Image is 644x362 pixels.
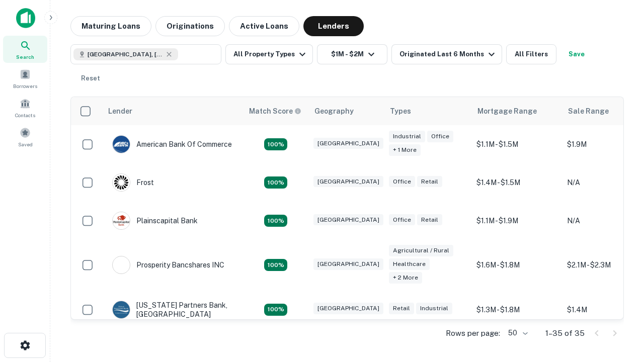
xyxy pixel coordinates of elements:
[113,174,130,191] img: picture
[249,106,301,117] div: Capitalize uses an advanced AI algorithm to match your search with the best lender. The match sco...
[3,123,47,150] a: Saved
[16,53,34,61] span: Search
[389,303,414,314] div: Retail
[308,97,384,125] th: Geography
[243,97,308,125] th: Capitalize uses an advanced AI algorithm to match your search with the best lender. The match sco...
[155,16,225,36] button: Originations
[113,301,130,318] img: picture
[389,258,430,270] div: Healthcare
[15,111,35,119] span: Contacts
[389,245,453,256] div: Agricultural / Rural
[568,105,609,117] div: Sale Range
[389,144,421,156] div: + 1 more
[317,44,387,64] button: $1M - $2M
[506,44,556,64] button: All Filters
[225,44,313,64] button: All Property Types
[313,303,383,314] div: [GEOGRAPHIC_DATA]
[313,258,383,270] div: [GEOGRAPHIC_DATA]
[313,214,383,226] div: [GEOGRAPHIC_DATA]
[313,138,383,149] div: [GEOGRAPHIC_DATA]
[112,212,198,230] div: Plainscapital Bank
[471,97,562,125] th: Mortgage Range
[427,131,453,142] div: Office
[113,136,130,153] img: picture
[471,291,562,329] td: $1.3M - $1.8M
[416,303,452,314] div: Industrial
[264,304,287,316] div: Matching Properties: 4, hasApolloMatch: undefined
[112,301,233,319] div: [US_STATE] Partners Bank, [GEOGRAPHIC_DATA]
[471,240,562,291] td: $1.6M - $1.8M
[389,176,415,188] div: Office
[112,173,154,192] div: Frost
[545,327,585,339] p: 1–35 of 35
[108,105,132,117] div: Lender
[391,44,502,64] button: Originated Last 6 Months
[594,282,644,330] iframe: Chat Widget
[389,272,422,284] div: + 2 more
[112,135,232,153] div: American Bank Of Commerce
[389,131,425,142] div: Industrial
[384,97,471,125] th: Types
[390,105,411,117] div: Types
[3,94,47,121] a: Contacts
[88,50,163,59] span: [GEOGRAPHIC_DATA], [GEOGRAPHIC_DATA], [GEOGRAPHIC_DATA]
[264,138,287,150] div: Matching Properties: 3, hasApolloMatch: undefined
[74,68,107,88] button: Reset
[471,202,562,240] td: $1.1M - $1.9M
[264,176,287,189] div: Matching Properties: 3, hasApolloMatch: undefined
[504,326,529,340] div: 50
[13,82,37,90] span: Borrowers
[471,125,562,163] td: $1.1M - $1.5M
[264,259,287,271] div: Matching Properties: 5, hasApolloMatch: undefined
[3,36,47,63] a: Search
[417,176,442,188] div: Retail
[560,44,593,64] button: Save your search to get updates of matches that match your search criteria.
[399,48,498,60] div: Originated Last 6 Months
[3,65,47,92] a: Borrowers
[16,8,35,28] img: capitalize-icon.png
[112,256,224,274] div: Prosperity Bancshares INC
[264,215,287,227] div: Matching Properties: 3, hasApolloMatch: undefined
[229,16,299,36] button: Active Loans
[303,16,364,36] button: Lenders
[249,106,299,117] h6: Match Score
[18,140,33,148] span: Saved
[313,176,383,188] div: [GEOGRAPHIC_DATA]
[389,214,415,226] div: Office
[314,105,354,117] div: Geography
[102,97,243,125] th: Lender
[70,16,151,36] button: Maturing Loans
[113,256,130,274] img: picture
[471,163,562,202] td: $1.4M - $1.5M
[446,327,500,339] p: Rows per page:
[113,212,130,229] img: picture
[477,105,537,117] div: Mortgage Range
[417,214,442,226] div: Retail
